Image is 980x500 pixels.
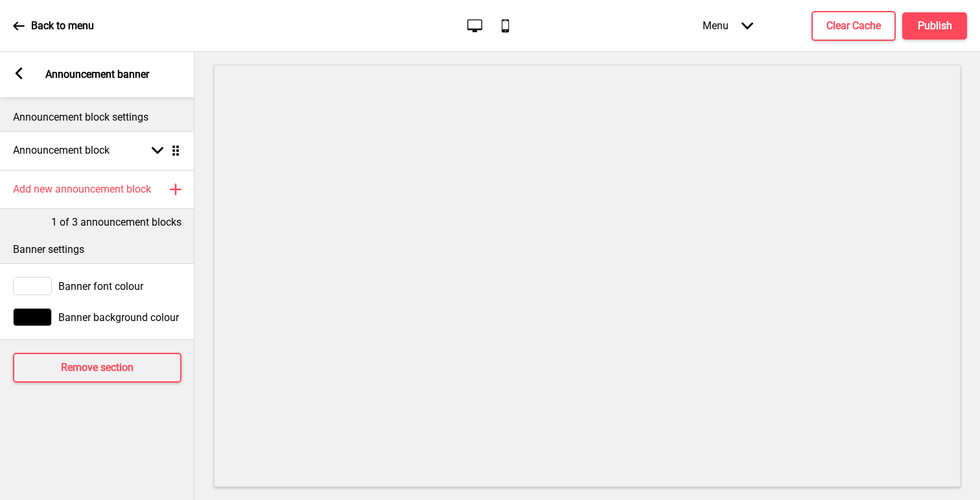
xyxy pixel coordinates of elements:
[811,11,896,41] button: Clear Cache
[826,19,881,33] h4: Clear Cache
[31,19,94,33] p: Back to menu
[61,361,134,375] h4: Remove section
[13,182,151,196] h4: Add new announcement block
[45,67,149,82] p: Announcement banner
[13,143,110,158] h4: Announcement block
[13,353,181,383] button: Remove section
[58,311,179,324] span: Banner background colour
[13,110,181,125] p: Announcement block settings
[13,8,94,43] a: Back to menu
[902,12,967,40] button: Publish
[918,19,952,33] h4: Publish
[13,243,181,257] p: Banner settings
[51,215,181,230] p: 1 of 3 announcement blocks
[58,280,143,292] span: Banner font colour
[13,277,181,295] div: Banner font colour
[690,6,766,45] div: Menu
[13,308,181,326] div: Banner background colour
